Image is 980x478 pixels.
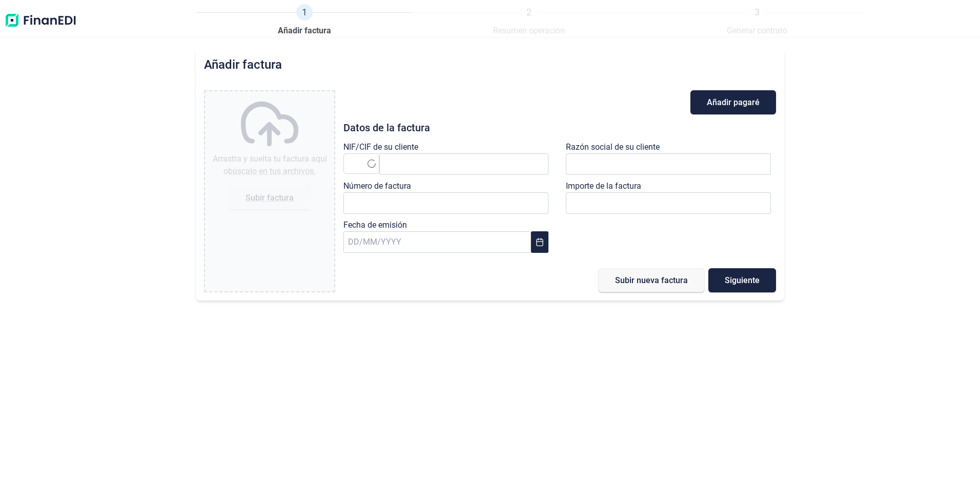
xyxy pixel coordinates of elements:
[343,219,407,231] label: Fecha de emisión
[566,141,660,153] label: Razón social de su cliente
[566,180,641,192] label: Importe de la factura
[690,90,776,114] button: Añadir pagaré
[599,268,704,292] button: Subir nueva factura
[615,276,688,284] span: Subir nueva factura
[707,98,760,106] span: Añadir pagaré
[343,141,418,153] label: NIF/CIF de su cliente
[278,4,331,37] a: 1Añadir factura
[708,268,776,292] button: Siguiente
[4,4,77,37] img: Logo de aplicación
[343,123,775,133] h3: Datos de la factura
[343,180,411,192] label: Número de factura
[343,231,530,253] input: DD/MM/YYYY
[367,154,379,173] div: Seleccione un país
[296,4,313,21] span: 1
[531,231,548,253] button: Choose Date
[278,25,331,37] span: Añadir factura
[725,276,760,284] span: Siguiente
[204,57,282,72] h2: Añadir factura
